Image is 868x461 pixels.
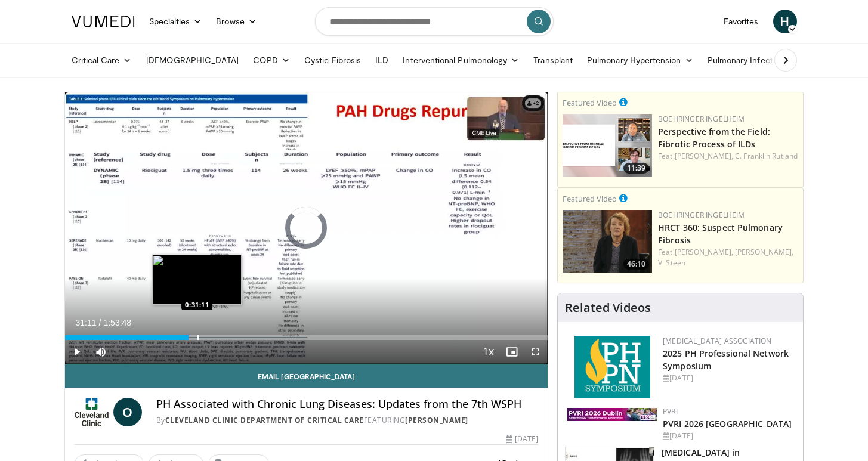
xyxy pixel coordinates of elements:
[563,193,617,204] small: Featured Video
[65,92,548,364] video-js: Video Player
[563,210,652,273] img: 8340d56b-4f12-40ce-8f6a-f3da72802623.png.150x105_q85_crop-smart_upscale.png
[165,415,364,425] a: Cleveland Clinic Department of Critical Care
[567,408,657,421] img: 33783847-ac93-4ca7-89f8-ccbd48ec16ca.webp.150x105_q85_autocrop_double_scale_upscale_version-0.2.jpg
[64,48,139,72] a: Critical Care
[113,398,142,426] a: O
[65,335,548,340] div: Progress Bar
[297,48,368,72] a: Cystic Fibrosis
[658,247,798,268] div: Feat.
[72,16,135,27] img: VuMedi Logo
[675,247,733,257] a: [PERSON_NAME],
[658,126,770,150] a: Perspective from the Field: Fibrotic Process of ILDs
[658,258,685,268] a: V. Steen
[315,7,554,36] input: Search topics, interventions
[663,431,793,441] div: [DATE]
[663,406,678,416] a: PVRI
[700,48,804,72] a: Pulmonary Infection
[716,10,766,33] a: Favorites
[246,48,297,72] a: COPD
[563,97,617,108] small: Featured Video
[368,48,396,72] a: ILD
[396,48,526,72] a: Interventional Pulmonology
[526,48,580,72] a: Transplant
[65,340,89,364] button: Play
[506,434,538,444] div: [DATE]
[663,336,771,346] a: [MEDICAL_DATA] Association
[773,10,797,33] a: H
[209,10,264,33] a: Browse
[89,340,113,364] button: Mute
[563,114,652,177] a: 11:39
[658,151,798,162] div: Feat.
[500,340,524,364] button: Enable picture-in-picture mode
[65,364,548,388] a: Email [GEOGRAPHIC_DATA]
[580,48,700,72] a: Pulmonary Hypertension
[142,10,209,33] a: Specialties
[156,398,538,411] h4: PH Associated with Chronic Lung Diseases: Updates from the 7th WSPH
[99,318,101,327] span: /
[675,151,733,161] a: [PERSON_NAME],
[563,114,652,177] img: 0d260a3c-dea8-4d46-9ffd-2859801fb613.png.150x105_q85_crop-smart_upscale.png
[405,415,468,425] a: [PERSON_NAME]
[735,151,798,161] a: C. Franklin Rutland
[623,259,649,270] span: 46:10
[658,222,783,246] a: HRCT 360: Suspect Pulmonary Fibrosis
[663,348,789,372] a: 2025 PH Professional Network Symposium
[563,210,652,273] a: 46:10
[524,340,548,364] button: Fullscreen
[476,340,500,364] button: Playback Rate
[152,255,242,305] img: image.jpeg
[658,210,745,220] a: Boehringer Ingelheim
[75,398,109,426] img: Cleveland Clinic Department of Critical Care
[76,318,97,327] span: 31:11
[156,415,538,426] div: By FEATURING
[663,418,792,429] a: PVRI 2026 [GEOGRAPHIC_DATA]
[103,318,131,327] span: 1:53:48
[658,114,745,124] a: Boehringer Ingelheim
[565,301,651,315] h4: Related Videos
[663,373,793,383] div: [DATE]
[735,247,793,257] a: [PERSON_NAME],
[574,336,650,398] img: c6978fc0-1052-4d4b-8a9d-7956bb1c539c.png.150x105_q85_autocrop_double_scale_upscale_version-0.2.png
[139,48,246,72] a: [DEMOGRAPHIC_DATA]
[623,163,649,174] span: 11:39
